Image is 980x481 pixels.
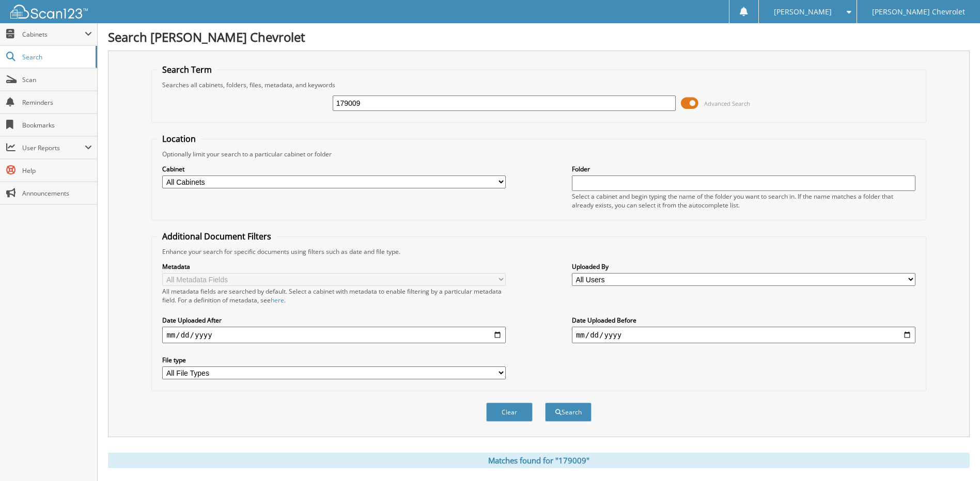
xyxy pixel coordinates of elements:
[162,262,506,271] label: Metadata
[872,9,965,15] span: [PERSON_NAME] Chevrolet
[22,30,85,39] span: Cabinets
[157,81,920,89] div: Searches all cabinets, folders, files, metadata, and keywords
[22,166,92,175] span: Help
[572,316,915,325] label: Date Uploaded Before
[572,192,915,210] div: Select a cabinet and begin typing the name of the folder you want to search in. If the name match...
[22,53,90,61] span: Search
[162,327,506,343] input: start
[157,231,276,242] legend: Additional Document Filters
[157,247,920,256] div: Enhance your search for specific documents using filters such as date and file type.
[22,121,92,130] span: Bookmarks
[108,28,970,45] h1: Search [PERSON_NAME] Chevrolet
[22,143,85,152] span: User Reports
[157,133,201,145] legend: Location
[774,9,832,15] span: [PERSON_NAME]
[10,5,88,19] img: scan123-logo-white.svg
[22,75,92,84] span: Scan
[572,327,915,343] input: end
[486,403,533,422] button: Clear
[162,316,506,325] label: Date Uploaded After
[157,64,217,75] legend: Search Term
[162,356,506,364] label: File type
[157,150,920,158] div: Optionally limit your search to a particular cabinet or folder
[108,453,970,468] div: Matches found for "179009"
[162,287,506,304] div: All metadata fields are searched by default. Select a cabinet with metadata to enable filtering b...
[22,189,92,198] span: Announcements
[572,165,915,173] label: Folder
[271,296,284,304] a: here
[162,165,506,173] label: Cabinet
[545,403,592,422] button: Search
[704,100,750,107] span: Advanced Search
[22,98,92,107] span: Reminders
[572,262,915,271] label: Uploaded By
